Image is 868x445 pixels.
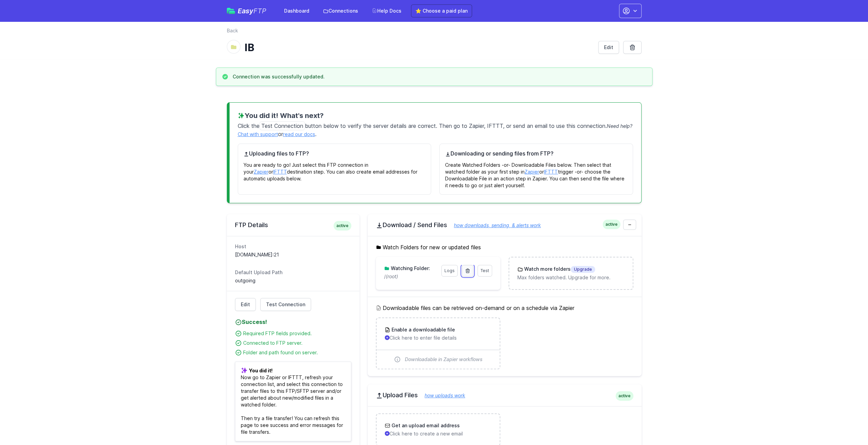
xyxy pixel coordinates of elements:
h5: Downloadable files can be retrieved on-demand or on a schedule via Zapier [376,304,633,312]
h5: Watch Folders for new or updated files [376,243,633,251]
a: IFTTT [544,169,558,175]
p: Create Watched Folders -or- Downloadable Files below. Then select that watched folder as your fir... [445,158,627,189]
p: Click the button below to verify the server details are correct. Then go to Zapier, IFTTT, or sen... [238,120,633,138]
a: Chat with support [238,131,278,137]
h2: Download / Send Files [376,221,633,229]
h4: Uploading files to FTP? [244,149,426,158]
p: You are ready to go! Just select this FTP connection in your or destination step. You can also cr... [244,158,426,182]
a: Back [227,27,238,34]
a: Zapier [525,169,539,175]
p: Max folders watched. Upgrade for more. [517,274,624,281]
h3: Watch more folders [523,266,595,273]
p: Click here to create a new email [385,430,491,437]
span: Easy [238,8,266,14]
a: IFTTT [273,169,287,175]
div: Connected to FTP server. [243,340,351,346]
a: Edit [598,41,619,54]
a: Test [477,265,492,277]
a: Dashboard [280,5,313,17]
span: Test [481,268,489,273]
p: Click here to enter file details [385,335,491,341]
p: / [384,273,437,280]
span: active [334,221,351,231]
h4: Success! [235,318,351,326]
p: Now go to Zapier or IFTTT, refresh your connection list, and select this connection to transfer f... [235,361,351,441]
img: easyftp_logo.png [227,8,235,14]
b: You did it! [249,368,273,373]
dt: Default Upload Path [235,269,351,276]
span: FTP [253,7,266,15]
span: Upgrade [571,266,595,273]
h2: Upload Files [376,391,633,399]
a: EasyFTP [227,8,266,14]
a: ⭐ Choose a paid plan [411,4,472,17]
a: Edit [235,298,256,311]
h1: IB [245,41,593,54]
span: Need help? [607,123,632,129]
nav: Breadcrumb [227,27,642,38]
a: Test Connection [260,298,311,311]
div: Required FTP fields provided. [243,330,351,337]
a: Enable a downloadable file Click here to enter file details Downloadable in Zapier workflows [377,318,500,369]
a: read our docs [283,131,315,137]
dd: outgoing [235,277,351,284]
h3: Enable a downloadable file [390,326,455,333]
a: Connections [319,5,362,17]
h3: Connection was successfully updated. [233,73,325,80]
span: Downloadable in Zapier workflows [405,356,483,363]
i: (root) [386,273,398,279]
h2: FTP Details [235,221,351,229]
h3: Get an upload email address [390,422,460,429]
span: Test Connection [266,301,305,308]
h3: Watching Folder: [389,265,430,272]
span: active [616,391,633,401]
div: Folder and path found on server. [243,349,351,356]
a: Help Docs [368,5,406,17]
a: Watch more foldersUpgrade Max folders watched. Upgrade for more. [509,257,632,289]
dd: [DOMAIN_NAME]:21 [235,251,351,258]
span: active [603,220,620,229]
h4: Downloading or sending files from FTP? [445,149,627,158]
a: how downloads, sending, & alerts work [447,222,541,228]
dt: Host [235,243,351,250]
a: Zapier [254,169,268,175]
a: how uploads work [418,392,465,398]
a: Logs [441,265,458,277]
span: Test Connection [260,121,305,130]
h3: You did it! What's next? [238,111,633,120]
